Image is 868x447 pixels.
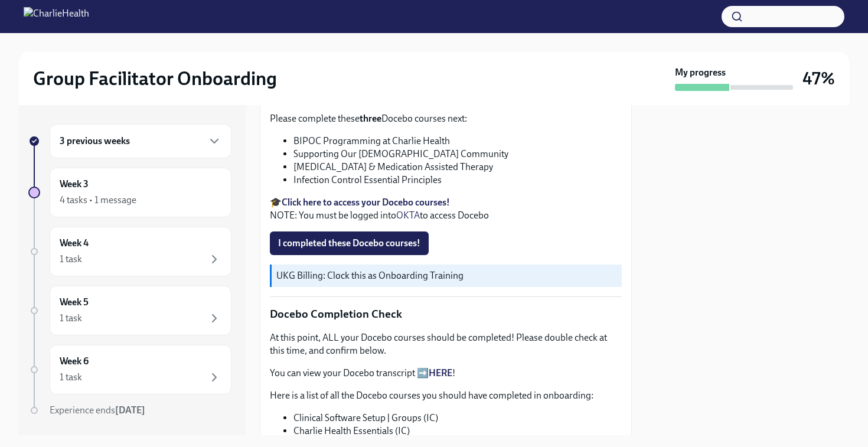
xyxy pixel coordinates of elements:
[28,286,231,335] a: Week 51 task
[270,196,622,222] p: 🎓 NOTE: You must be logged into to access Docebo
[60,296,89,309] h6: Week 5
[293,161,622,174] li: [MEDICAL_DATA] & Medication Assisted Therapy
[60,355,89,368] h6: Week 6
[293,148,622,161] li: Supporting Our [DEMOGRAPHIC_DATA] Community
[33,67,277,90] h2: Group Facilitator Onboarding
[278,237,420,249] span: I completed these Docebo courses!
[60,253,82,266] div: 1 task
[115,404,145,416] strong: [DATE]
[293,425,622,438] li: Charlie Health Essentials (IC)
[28,168,231,217] a: Week 34 tasks • 1 message
[293,135,622,148] li: BIPOC Programming at Charlie Health
[28,227,231,276] a: Week 41 task
[270,367,622,380] p: You can view your Docebo transcript ➡️ !
[293,412,622,425] li: Clinical Software Setup | Groups (IC)
[360,113,381,124] strong: three
[675,66,726,79] strong: My progress
[24,7,89,26] img: CharlieHealth
[270,306,622,322] p: Docebo Completion Check
[276,269,617,282] p: UKG Billing: Clock this as Onboarding Training
[293,174,622,187] li: Infection Control Essential Principles
[270,331,622,357] p: At this point, ALL your Docebo courses should be completed! Please double check at this time, and...
[802,68,835,89] h3: 47%
[429,367,452,379] a: HERE
[60,312,82,325] div: 1 task
[60,371,82,384] div: 1 task
[60,135,130,148] h6: 3 previous weeks
[50,124,231,158] div: 3 previous weeks
[282,197,450,208] a: Click here to access your Docebo courses!
[60,237,89,250] h6: Week 4
[270,112,622,125] p: Please complete these Docebo courses next:
[28,345,231,394] a: Week 61 task
[50,404,145,416] span: Experience ends
[60,178,89,191] h6: Week 3
[60,194,136,207] div: 4 tasks • 1 message
[270,231,429,255] button: I completed these Docebo courses!
[270,389,622,402] p: Here is a list of all the Docebo courses you should have completed in onboarding:
[396,210,420,221] a: OKTA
